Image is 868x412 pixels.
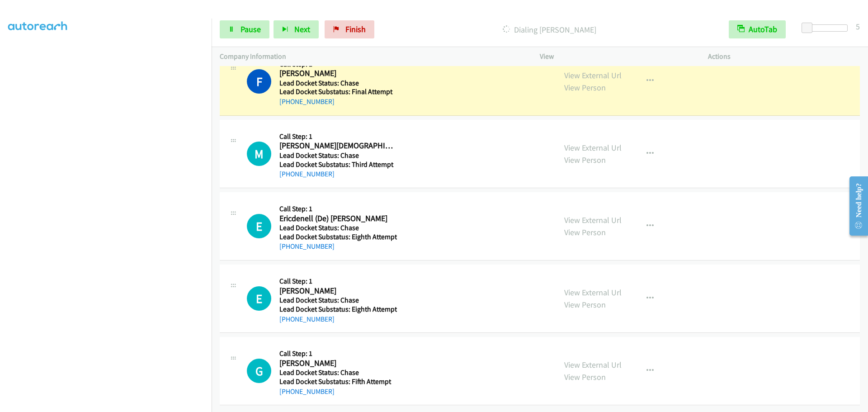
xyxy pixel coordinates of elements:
a: View External Url [564,360,622,370]
p: View [540,51,692,62]
h5: Lead Docket Status: Chase [279,368,395,377]
a: View External Url [564,287,622,298]
span: Next [294,24,310,34]
a: [PHONE_NUMBER] [279,387,335,396]
h5: Lead Docket Substatus: Fifth Attempt [279,377,395,386]
h1: M [247,142,271,166]
h1: E [247,286,271,311]
div: 5 [856,20,860,33]
a: [PHONE_NUMBER] [279,242,335,251]
h5: Lead Docket Substatus: Eighth Attempt [279,305,397,314]
a: View Person [564,227,606,237]
div: The call is yet to be attempted [247,286,271,311]
a: View External Url [564,70,622,81]
h5: Lead Docket Status: Chase [279,79,395,88]
h2: [PERSON_NAME] [279,68,395,79]
h2: [PERSON_NAME] [279,358,395,369]
a: View Person [564,82,606,93]
a: [PHONE_NUMBER] [279,97,335,106]
button: Next [274,20,319,38]
h5: Lead Docket Status: Chase [279,223,397,232]
a: Pause [220,20,269,38]
h5: Lead Docket Status: Chase [279,296,397,305]
h5: Call Step: 1 [279,204,397,213]
a: View External Url [564,215,622,225]
a: View Person [564,155,606,165]
div: The call is yet to be attempted [247,359,271,383]
button: AutoTab [729,20,786,38]
h5: Lead Docket Status: Chase [279,151,395,160]
a: View External Url [564,142,622,153]
p: Actions [708,51,860,62]
h5: Lead Docket Substatus: Final Attempt [279,87,395,96]
a: View Person [564,299,606,310]
span: Finish [345,24,366,34]
h5: Call Step: 1 [279,277,397,286]
a: View Person [564,372,606,382]
p: Company Information [220,51,524,62]
h1: G [247,359,271,383]
span: Pause [241,24,261,34]
h5: Call Step: 1 [279,349,395,358]
h5: Lead Docket Substatus: Third Attempt [279,160,395,169]
h2: Ericdenell (De) [PERSON_NAME] [279,213,395,224]
h1: E [247,214,271,238]
h1: F [247,69,271,94]
h5: Call Step: 1 [279,132,395,141]
a: Finish [325,20,374,38]
h2: [PERSON_NAME][DEMOGRAPHIC_DATA] [279,141,395,151]
iframe: Resource Center [842,170,868,242]
h2: [PERSON_NAME] [279,286,395,296]
h5: Lead Docket Substatus: Eighth Attempt [279,232,397,242]
a: [PHONE_NUMBER] [279,315,335,323]
div: The call is yet to be attempted [247,214,271,238]
a: [PHONE_NUMBER] [279,170,335,178]
p: Dialing [PERSON_NAME] [387,24,712,36]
